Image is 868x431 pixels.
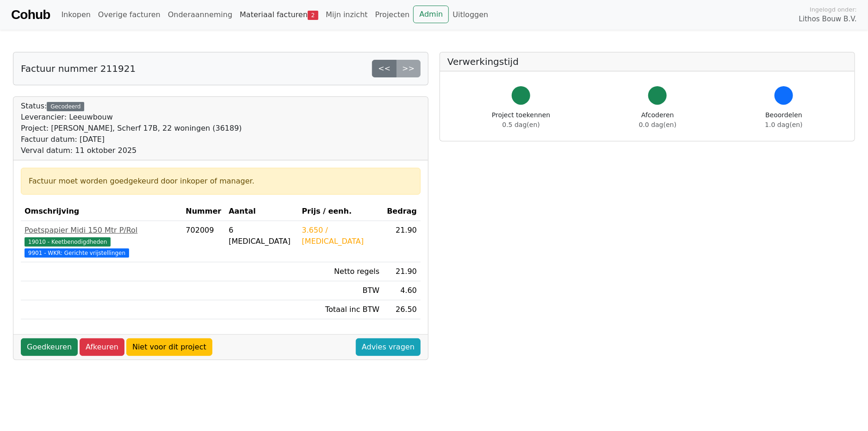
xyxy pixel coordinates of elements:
div: Project toekennen [492,110,550,130]
td: 702009 [182,221,225,262]
td: Netto regels [298,262,383,281]
span: Ingelogd onder: [810,5,857,14]
a: Materiaal facturen2 [236,6,322,24]
th: Aantal [225,202,298,221]
a: Projecten [372,6,414,24]
div: 6 [MEDICAL_DATA] [229,225,294,247]
a: Admin [413,6,449,23]
a: Onderaanneming [164,6,236,24]
th: Prijs / eenh. [298,202,383,221]
td: 26.50 [383,300,421,319]
span: 19010 - Keetbenodigdheden [25,237,111,247]
h5: Verwerkingstijd [447,56,847,67]
a: Goedkeuren [21,338,78,356]
a: Inkopen [57,6,94,24]
a: Uitloggen [449,6,492,24]
div: Beoordelen [765,110,803,130]
a: Overige facturen [94,6,164,24]
div: Factuur moet worden goedgekeurd door inkoper of manager. [29,176,413,187]
a: Poetspapier Midi 150 Mtr P/Rol19010 - Keetbenodigdheden 9901 - WKR: Gerichte vrijstellingen [25,225,178,258]
div: Verval datum: 11 oktober 2025 [21,145,242,156]
a: << [372,60,397,77]
td: Totaal inc BTW [298,300,383,319]
span: 1.0 dag(en) [765,121,803,128]
span: 0.0 dag(en) [639,121,676,128]
th: Omschrijving [21,202,182,221]
a: Afkeuren [80,338,124,356]
span: 2 [308,11,318,20]
div: Factuur datum: [DATE] [21,134,242,145]
td: BTW [298,281,383,300]
span: 0.5 dag(en) [502,121,540,128]
span: Lithos Bouw B.V. [799,14,857,25]
div: Leverancier: Leeuwbouw [21,112,242,123]
td: 21.90 [383,262,421,281]
td: 4.60 [383,281,421,300]
th: Nummer [182,202,225,221]
div: 3.650 / [MEDICAL_DATA] [302,225,379,247]
th: Bedrag [383,202,421,221]
a: Niet voor dit project [126,338,212,356]
div: Gecodeerd [47,102,84,111]
h5: Factuur nummer 211921 [21,63,136,74]
span: 9901 - WKR: Gerichte vrijstellingen [25,248,129,258]
div: Afcoderen [639,110,676,130]
div: Status: [21,101,242,156]
div: Poetspapier Midi 150 Mtr P/Rol [25,225,178,236]
td: 21.90 [383,221,421,262]
a: Advies vragen [356,338,421,356]
a: Cohub [11,4,50,26]
div: Project: [PERSON_NAME], Scherf 17B, 22 woningen (36189) [21,123,242,134]
a: Mijn inzicht [322,6,372,24]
